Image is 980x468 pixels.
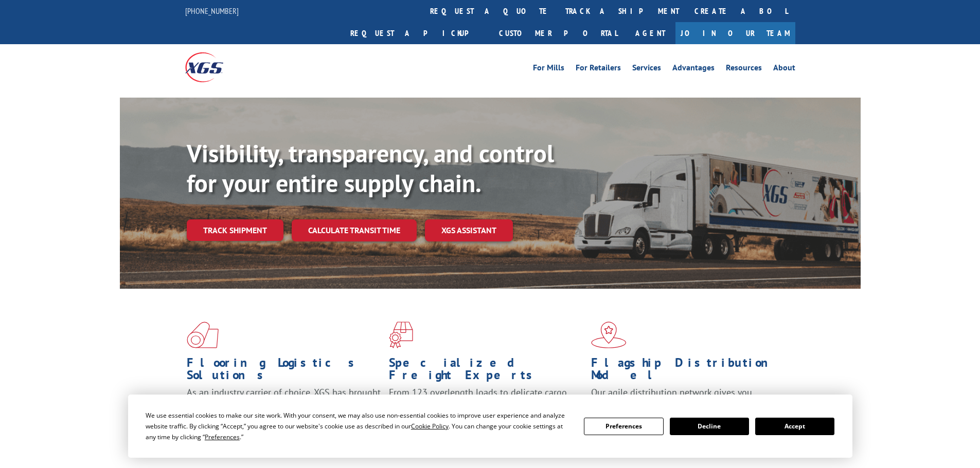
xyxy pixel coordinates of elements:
[726,64,762,75] a: Resources
[632,64,661,75] a: Services
[755,418,834,435] button: Accept
[146,410,572,442] div: We use essential cookies to make our site work. With your consent, we may also use non-essential ...
[591,322,627,348] img: xgs-icon-flagship-distribution-model-red
[187,386,381,423] span: As an industry carrier of choice, XGS has brought innovation and dedication to flooring logistics...
[411,422,449,430] span: Cookie Policy
[491,22,625,44] a: Customer Portal
[205,433,240,441] span: Preferences
[672,64,715,75] a: Advantages
[670,418,749,435] button: Decline
[625,22,675,44] a: Agent
[591,386,780,410] span: Our agile distribution network gives you nationwide inventory management on demand.
[425,219,513,241] a: XGS ASSISTANT
[389,386,583,432] p: From 123 overlength loads to delicate cargo, our experienced staff knows the best way to move you...
[591,357,786,386] h1: Flagship Distribution Model
[675,22,795,44] a: Join Our Team
[187,137,554,199] b: Visibility, transparency, and control for your entire supply chain.
[292,219,417,241] a: Calculate transit time
[185,6,239,16] a: [PHONE_NUMBER]
[584,418,663,435] button: Preferences
[343,22,491,44] a: Request a pickup
[187,322,219,348] img: xgs-icon-total-supply-chain-intelligence-red
[576,64,621,75] a: For Retailers
[187,219,283,241] a: Track shipment
[187,357,381,386] h1: Flooring Logistics Solutions
[533,64,564,75] a: For Mills
[389,357,583,386] h1: Specialized Freight Experts
[128,395,852,458] div: Cookie Consent Prompt
[773,64,795,75] a: About
[389,322,413,348] img: xgs-icon-focused-on-flooring-red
